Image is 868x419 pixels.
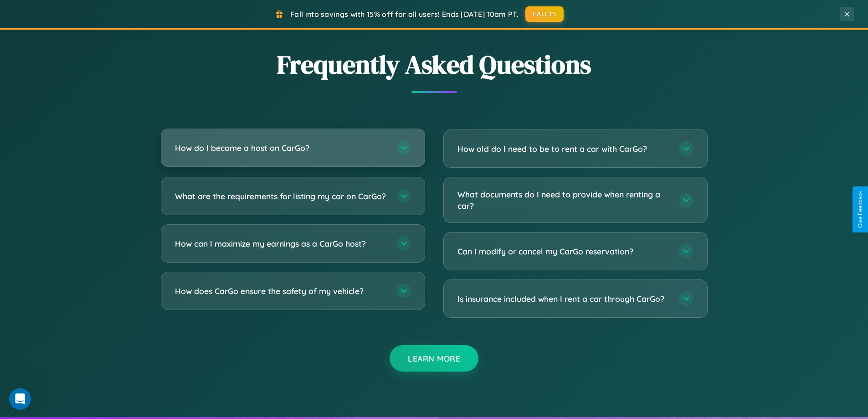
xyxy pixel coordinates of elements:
span: Fall into savings with 15% off for all users! Ends [DATE] 10am PT. [290,10,519,19]
button: Learn More [390,345,478,372]
h3: What are the requirements for listing my car on CarGo? [175,191,387,202]
button: FALL15 [525,6,564,22]
h3: Is insurance included when I rent a car through CarGo? [457,293,670,305]
h3: Can I modify or cancel my CarGo reservation? [457,246,670,257]
h3: How can I maximize my earnings as a CarGo host? [175,238,387,249]
h3: How do I become a host on CarGo? [175,142,387,154]
div: Give Feedback [857,191,863,228]
h2: Frequently Asked Questions [161,47,708,82]
iframe: Intercom live chat [9,388,31,410]
h3: What documents do I need to provide when renting a car? [457,189,670,211]
h3: How does CarGo ensure the safety of my vehicle? [175,285,387,297]
h3: How old do I need to be to rent a car with CarGo? [457,143,670,155]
